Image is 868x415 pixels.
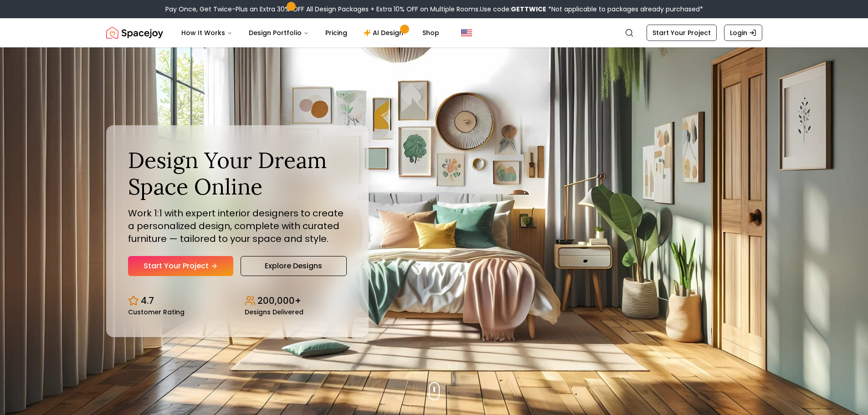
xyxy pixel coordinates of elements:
[356,24,413,42] a: AI Design
[106,24,163,42] img: Spacejoy Logo
[128,207,347,245] p: Work 1:1 with expert interior designers to create a personalized design, complete with curated fu...
[128,309,185,315] small: Customer Rating
[318,24,354,42] a: Pricing
[174,24,240,42] button: How It Works
[128,287,347,315] div: Design stats
[245,309,303,315] small: Designs Delivered
[415,24,447,42] a: Shop
[546,5,703,14] span: *Not applicable to packages already purchased*
[461,27,472,38] img: United States
[128,256,233,276] a: Start Your Project
[511,5,546,14] b: GETTWICE
[106,24,163,42] a: Spacejoy
[241,256,347,276] a: Explore Designs
[480,5,546,14] span: Use code:
[141,294,154,307] p: 4.7
[241,24,316,42] button: Design Portfolio
[257,294,301,307] p: 200,000+
[128,147,347,200] h1: Design Your Dream Space Online
[106,18,762,47] nav: Global
[724,25,762,41] a: Login
[647,25,717,41] a: Start Your Project
[165,5,703,14] div: Pay Once, Get Twice-Plus an Extra 30% OFF All Design Packages + Extra 10% OFF on Multiple Rooms.
[174,24,447,42] nav: Main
